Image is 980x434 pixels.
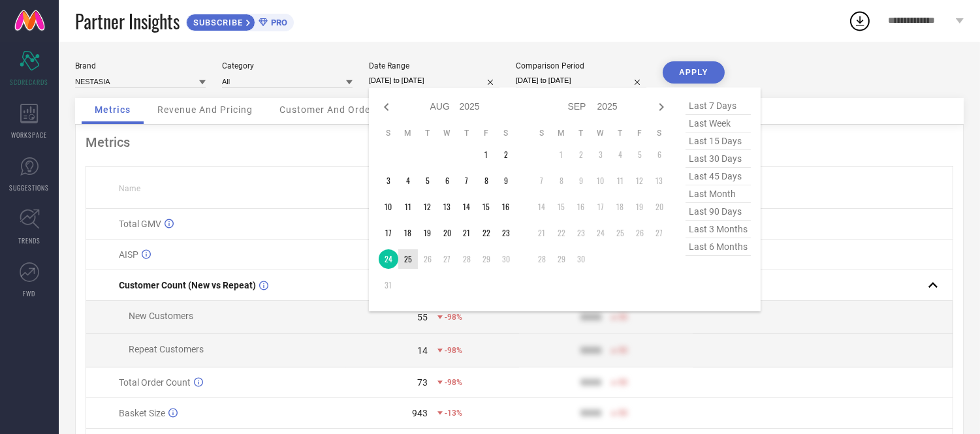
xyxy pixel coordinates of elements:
td: Wed Aug 13 2025 [437,197,457,217]
th: Wednesday [591,128,610,138]
td: Sun Aug 10 2025 [379,197,398,217]
div: 9999 [580,408,601,418]
span: New Customers [129,311,193,321]
td: Sat Aug 09 2025 [496,171,516,191]
span: SCORECARDS [10,77,49,87]
div: Category [222,61,353,70]
th: Friday [477,128,496,138]
span: -98% [445,313,462,322]
span: -13% [445,409,462,418]
th: Saturday [496,128,516,138]
td: Thu Sep 25 2025 [610,223,630,243]
td: Mon Sep 15 2025 [552,197,571,217]
span: -98% [445,346,462,355]
span: last 45 days [686,168,751,185]
td: Sat Sep 27 2025 [650,223,669,243]
div: 14 [417,345,428,356]
td: Tue Sep 02 2025 [571,145,591,164]
div: Brand [75,61,206,70]
span: SUBSCRIBE [187,18,246,27]
td: Wed Aug 27 2025 [437,249,457,269]
td: Sat Aug 16 2025 [496,197,516,217]
td: Sat Aug 02 2025 [496,145,516,164]
div: 9999 [580,345,601,356]
td: Sat Sep 13 2025 [650,171,669,191]
td: Sun Aug 31 2025 [379,275,398,295]
td: Tue Sep 09 2025 [571,171,591,191]
div: 9999 [580,377,601,388]
td: Wed Aug 20 2025 [437,223,457,243]
div: Previous month [379,99,394,115]
span: 50 [618,313,627,322]
span: SUGGESTIONS [10,183,50,193]
div: Date Range [369,61,499,70]
span: Basket Size [119,408,165,418]
a: SUBSCRIBEPRO [186,10,294,31]
span: last 3 months [686,221,751,238]
td: Thu Sep 04 2025 [610,145,630,164]
td: Mon Aug 04 2025 [398,171,418,191]
span: -98% [445,378,462,387]
th: Sunday [532,128,552,138]
td: Tue Aug 26 2025 [418,249,437,269]
span: last 15 days [686,132,751,150]
span: Customer Count (New vs Repeat) [119,280,256,290]
th: Thursday [610,128,630,138]
span: Name [119,184,140,193]
th: Tuesday [418,128,437,138]
td: Mon Sep 01 2025 [552,145,571,164]
div: 55 [417,312,428,322]
span: Partner Insights [75,8,180,35]
th: Sunday [379,128,398,138]
td: Sat Aug 23 2025 [496,223,516,243]
td: Thu Aug 07 2025 [457,171,477,191]
td: Sun Aug 17 2025 [379,223,398,243]
span: Metrics [95,104,131,115]
td: Wed Aug 06 2025 [437,171,457,191]
span: Revenue And Pricing [157,104,253,115]
td: Sun Sep 21 2025 [532,223,552,243]
td: Tue Sep 23 2025 [571,223,591,243]
span: last 7 days [686,97,751,115]
td: Thu Aug 14 2025 [457,197,477,217]
td: Tue Aug 19 2025 [418,223,437,243]
th: Friday [630,128,650,138]
td: Fri Sep 05 2025 [630,145,650,164]
td: Tue Sep 30 2025 [571,249,591,269]
td: Tue Aug 05 2025 [418,171,437,191]
td: Fri Sep 19 2025 [630,197,650,217]
td: Mon Aug 18 2025 [398,223,418,243]
td: Thu Sep 11 2025 [610,171,630,191]
td: Fri Aug 15 2025 [477,197,496,217]
span: PRO [268,18,287,27]
td: Mon Sep 29 2025 [552,249,571,269]
button: APPLY [663,61,725,84]
span: last 90 days [686,203,751,221]
th: Thursday [457,128,477,138]
div: Metrics [86,134,953,150]
td: Tue Sep 16 2025 [571,197,591,217]
span: last month [686,185,751,203]
th: Monday [398,128,418,138]
td: Mon Sep 22 2025 [552,223,571,243]
td: Thu Aug 28 2025 [457,249,477,269]
td: Sun Aug 24 2025 [379,249,398,269]
td: Tue Aug 12 2025 [418,197,437,217]
th: Monday [552,128,571,138]
div: 73 [417,377,428,388]
td: Sun Sep 07 2025 [532,171,552,191]
td: Sat Sep 06 2025 [650,145,669,164]
span: WORKSPACE [12,130,48,140]
td: Thu Sep 18 2025 [610,197,630,217]
span: 50 [618,378,627,387]
td: Fri Aug 08 2025 [477,171,496,191]
div: Comparison Period [516,61,646,70]
td: Wed Sep 24 2025 [591,223,610,243]
td: Mon Sep 08 2025 [552,171,571,191]
th: Tuesday [571,128,591,138]
td: Wed Sep 03 2025 [591,145,610,164]
span: AISP [119,249,138,260]
div: 9999 [580,312,601,322]
td: Fri Sep 26 2025 [630,223,650,243]
td: Wed Sep 10 2025 [591,171,610,191]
